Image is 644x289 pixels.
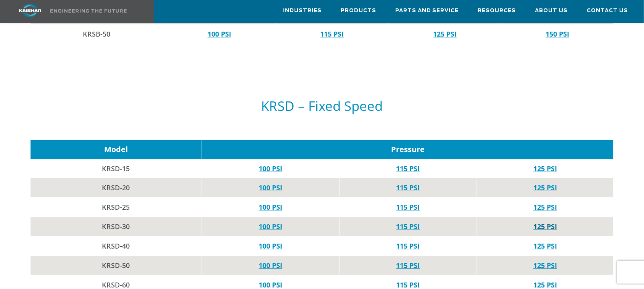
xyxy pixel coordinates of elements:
a: 100 PSI [259,202,282,212]
td: KRSD-40 [31,236,202,256]
span: About Us [535,6,568,15]
a: 125 PSI [534,183,557,192]
td: KRSD-50 [31,256,202,275]
td: Pressure [202,140,613,159]
a: 125 PSI [534,222,557,231]
span: Contact Us [587,6,628,15]
a: 115 PSI [396,183,420,192]
a: 125 PSI [433,29,457,39]
a: 100 PSI [259,183,282,192]
h5: KRSD – Fixed Speed [31,99,614,113]
a: 115 PSI [320,29,344,39]
span: Products [341,6,376,15]
td: KRSD-25 [31,197,202,217]
a: 115 PSI [396,202,420,212]
a: 115 PSI [396,222,420,231]
a: Resources [478,0,516,21]
a: About Us [535,0,568,21]
td: KRSD-20 [31,178,202,197]
a: 100 PSI [259,164,282,173]
a: 100 PSI [259,222,282,231]
td: KRSB-50 [31,24,163,44]
a: 100 PSI [208,29,231,39]
a: Contact Us [587,0,628,21]
a: 125 PSI [534,241,557,250]
td: KRSD-15 [31,159,202,178]
td: KRSD-30 [31,217,202,236]
a: 115 PSI [396,241,420,250]
span: Parts and Service [395,6,459,15]
a: 100 PSI [259,261,282,270]
span: Industries [283,6,322,15]
a: 115 PSI [396,164,420,173]
td: Model [31,140,202,159]
span: Resources [478,6,516,15]
a: 125 PSI [534,202,557,212]
a: 125 PSI [534,164,557,173]
a: Industries [283,0,322,21]
a: 150 PSI [546,29,570,39]
a: Parts and Service [395,0,459,21]
img: kaishan logo [2,4,59,17]
a: Products [341,0,376,21]
a: 115 PSI [396,261,420,270]
img: Engineering the future [50,9,127,13]
a: 100 PSI [259,241,282,250]
a: 125 PSI [534,261,557,270]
